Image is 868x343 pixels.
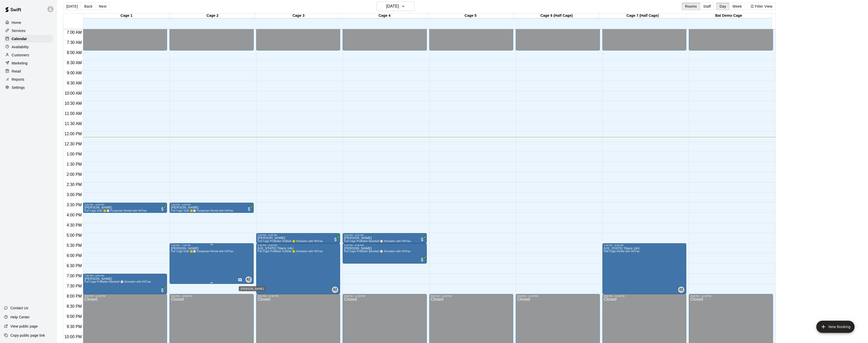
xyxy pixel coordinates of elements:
[12,28,26,33] p: Services
[258,295,339,297] div: 8:00 PM – 11:59 PM
[65,162,83,166] span: 1:30 PM
[4,67,53,75] a: Retail
[4,59,53,67] a: Marketing
[680,287,684,293] span: Ashton Zeiher
[12,85,25,90] p: Settings
[63,335,83,339] span: 10:00 PM
[66,81,83,85] span: 9:30 AM
[66,30,83,35] span: 7:00 AM
[171,250,233,253] span: Full Cage Dual 🥎⚾ Fungoman Rental with HitTrax
[682,3,700,10] button: Rooms
[333,287,337,292] span: AZ
[10,315,30,320] p: Help Center
[679,287,683,292] span: AZ
[431,295,512,297] div: 8:00 PM – 11:59 PM
[344,240,411,243] span: Full Cage ProBatter Baseball ⚾ Simulator with HItTrax
[4,51,53,59] a: Customers
[678,287,684,293] div: Ashton Zeiher
[602,243,687,294] div: 5:30 PM – 8:00 PM: Oregon Titans 14U
[256,233,340,243] div: 5:00 PM – 5:30 PM: Amanda Leifeste
[4,19,53,26] a: Home
[4,35,53,43] a: Calendar
[246,277,252,283] div: Ashton Zeiher
[65,182,83,187] span: 2:30 PM
[246,277,250,282] span: AZ
[96,3,110,10] button: Next
[65,274,83,278] span: 7:00 PM
[4,43,53,51] a: Availability
[63,142,83,146] span: 12:30 PM
[83,13,169,18] div: Cage 1
[12,20,21,25] p: Home
[428,13,513,18] div: Cage 5
[343,233,427,243] div: 5:00 PM – 5:30 PM: Amanda Leifeste
[171,295,252,297] div: 8:00 PM – 11:59 PM
[344,234,425,236] div: 5:00 PM – 5:30 PM
[517,295,598,297] div: 8:00 PM – 11:59 PM
[65,253,83,258] span: 6:00 PM
[66,50,83,55] span: 8:00 AM
[600,13,686,18] div: Cage 7 (Half Cage)
[258,244,339,247] div: 5:30 PM – 8:00 PM
[12,77,24,82] p: Reports
[81,3,96,10] button: Back
[4,76,53,83] a: Reports
[342,13,428,18] div: Cage 4
[84,209,147,212] span: Full Cage Dual 🥎⚾ Fungoman Rental with HitTrax
[344,250,411,253] span: Full Cage ProBatter Baseball ⚾ Simulator with HItTrax
[63,111,83,116] span: 11:00 AM
[170,203,254,213] div: 3:30 PM – 4:00 PM: Michelle Meekins
[604,250,640,253] span: Half Cage Rental with HitTrax
[65,203,83,207] span: 3:30 PM
[729,3,745,10] button: Week
[258,240,323,243] span: Full Cage ProBatter Softball 🥎 Simulator with HItTrax
[716,3,729,10] button: Day
[386,3,399,10] h6: [DATE]
[65,324,83,329] span: 9:30 PM
[256,243,340,294] div: 5:30 PM – 8:00 PM: Oregon Titans 14U
[63,3,81,10] button: [DATE]
[247,207,252,212] span: All customers have paid
[255,13,341,18] div: Cage 3
[344,295,425,297] div: 8:00 PM – 11:59 PM
[10,305,28,311] p: Contact Us
[10,333,45,338] p: Copy public page link
[332,287,338,293] div: Ashton Zeiher
[160,207,165,212] span: All customers have paid
[66,61,83,65] span: 8:30 AM
[604,244,685,247] div: 5:30 PM – 8:00 PM
[4,27,53,35] a: Services
[160,288,165,293] span: All customers have paid
[65,172,83,177] span: 2:00 PM
[84,203,165,206] div: 3:30 PM – 4:00 PM
[747,3,775,10] button: Filter View
[333,237,338,242] span: All customers have paid
[65,193,83,197] span: 3:00 PM
[258,250,323,253] span: Full Cage ProBatter Softball 🥎 Simulator with HItTrax
[83,274,167,294] div: 7:00 PM – 8:00 PM: Jeffrey Sexson
[63,132,83,136] span: 12:00 PM
[66,40,83,45] span: 7:30 AM
[84,280,151,283] span: Full Cage ProBatter Baseball ⚾ Simulator with HItTrax
[170,243,254,284] div: 5:30 PM – 7:30 PM: Caitlyn Lessons
[65,223,83,227] span: 4:30 PM
[344,244,425,247] div: 5:30 PM – 6:30 PM
[171,203,252,206] div: 3:30 PM – 4:00 PM
[66,71,83,75] span: 9:00 AM
[65,264,83,268] span: 6:30 PM
[343,243,427,264] div: 5:30 PM – 6:30 PM: Amber Bending
[63,101,83,106] span: 10:30 AM
[83,203,167,213] div: 3:30 PM – 4:00 PM: Michelle Meekins
[63,91,83,95] span: 10:00 AM
[258,234,339,236] div: 5:00 PM – 5:30 PM
[65,294,83,298] span: 8:00 PM
[10,324,38,329] p: View public page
